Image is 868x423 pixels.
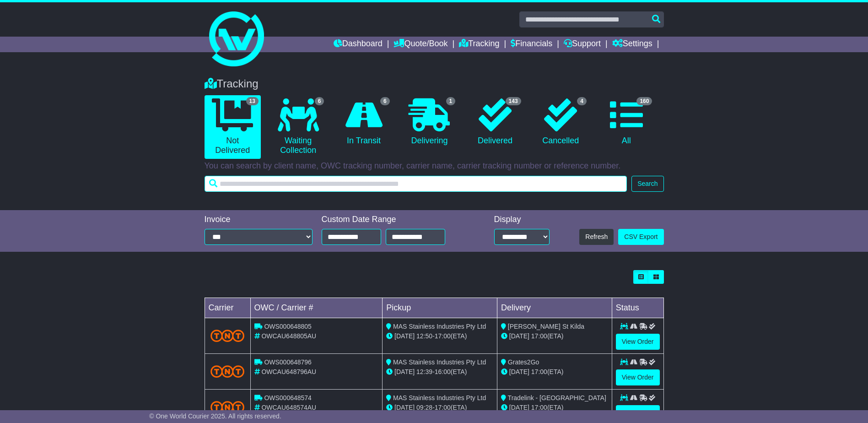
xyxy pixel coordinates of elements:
span: OWS000648805 [264,323,312,330]
a: Settings [612,37,652,52]
img: TNT_Domestic.png [210,401,245,413]
span: OWS000648574 [264,394,312,401]
td: Delivery [497,298,612,318]
span: 09:28 [416,404,432,411]
a: Financials [511,37,552,52]
td: Pickup [383,298,497,318]
span: 17:00 [435,332,451,340]
div: Tracking [200,77,669,91]
span: Tradelink - [GEOGRAPHIC_DATA] [508,394,606,401]
a: View Order [616,369,660,385]
a: Quote/Book [394,37,447,52]
span: 17:00 [531,368,547,375]
td: Status [612,298,663,318]
p: You can search by client name, OWC tracking number, carrier name, carrier tracking number or refe... [205,161,664,171]
a: 160 All [598,95,654,149]
span: 1 [446,97,456,105]
span: [DATE] [509,404,529,411]
button: Refresh [579,229,614,245]
span: MAS Stainless Industries Pty Ltd [393,358,486,366]
span: [DATE] [394,404,415,411]
span: 12:39 [416,368,432,375]
span: 4 [577,97,587,105]
span: 6 [315,97,324,105]
span: 17:00 [531,404,547,411]
span: OWCAU648805AU [261,332,316,340]
a: 13 Not Delivered [205,95,261,159]
span: [DATE] [509,368,529,375]
span: [DATE] [394,368,415,375]
span: 17:00 [531,332,547,340]
td: OWC / Carrier # [250,298,383,318]
div: Display [494,215,550,225]
a: 6 Waiting Collection [270,95,326,159]
a: 1 Delivering [401,95,458,149]
div: (ETA) [501,367,608,377]
a: Support [564,37,601,52]
a: View Order [616,334,660,350]
span: © One World Courier 2025. All rights reserved. [149,412,281,420]
div: - (ETA) [386,403,493,412]
a: 4 Cancelled [533,95,589,149]
div: - (ETA) [386,331,493,341]
span: MAS Stainless Industries Pty Ltd [393,394,486,401]
span: 13 [246,97,259,105]
a: View Order [616,405,660,421]
button: Search [631,176,663,192]
span: 160 [636,97,652,105]
span: [DATE] [509,332,529,340]
span: MAS Stainless Industries Pty Ltd [393,323,486,330]
span: OWS000648796 [264,358,312,366]
span: Grates2Go [508,358,539,366]
span: [DATE] [394,332,415,340]
span: [PERSON_NAME] St Kilda [508,323,584,330]
div: Invoice [205,215,313,225]
span: 17:00 [435,404,451,411]
div: (ETA) [501,403,608,412]
span: 143 [506,97,521,105]
span: OWCAU648574AU [261,404,316,411]
div: (ETA) [501,331,608,341]
a: Tracking [459,37,499,52]
a: 143 Delivered [467,95,523,149]
td: Carrier [205,298,250,318]
img: TNT_Domestic.png [210,330,245,342]
div: - (ETA) [386,367,493,377]
img: TNT_Domestic.png [210,365,245,378]
span: 12:50 [416,332,432,340]
div: Custom Date Range [322,215,469,225]
span: 16:00 [435,368,451,375]
a: Dashboard [334,37,383,52]
span: OWCAU648796AU [261,368,316,375]
a: CSV Export [618,229,663,245]
a: 6 In Transit [335,95,392,149]
span: 6 [380,97,390,105]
